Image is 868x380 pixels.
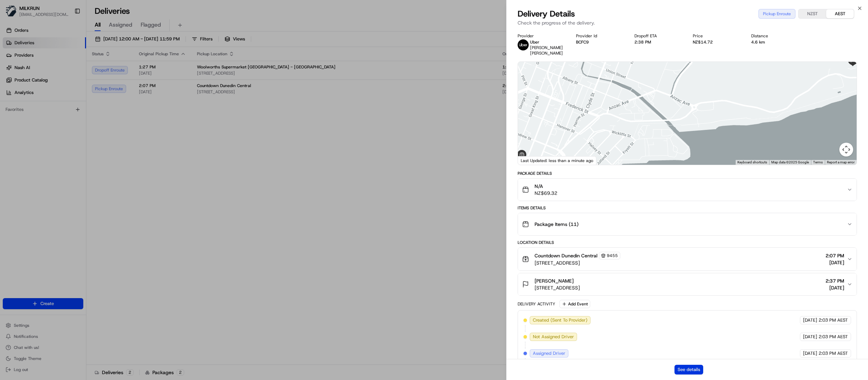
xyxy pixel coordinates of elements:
span: [STREET_ADDRESS] [535,284,580,291]
img: Google [520,156,542,165]
div: Price [693,33,740,39]
span: Uber [530,39,539,45]
button: Map camera controls [839,143,853,156]
button: See details [674,365,703,374]
span: [DATE] [803,317,817,323]
button: N/ANZ$69.32 [518,179,857,201]
a: Report a map error [827,160,855,164]
div: 4.6 km [751,39,799,45]
button: Keyboard shortcuts [737,160,767,165]
button: Package Items (11) [518,213,857,235]
span: [DATE] [825,284,844,291]
span: N/A [535,183,557,190]
button: Add Event [559,300,590,308]
div: Provider Id [576,33,623,39]
span: NZ$69.32 [535,190,557,197]
div: NZ$14.72 [693,39,740,45]
span: Map data ©2025 Google [771,160,809,164]
a: Terms (opens in new tab) [813,160,823,164]
span: [DATE] [803,350,817,357]
div: Dropoff ETA [634,33,682,39]
a: Open this area in Google Maps (opens a new window) [520,156,542,165]
span: Not Assigned Driver [533,334,574,340]
span: 2:03 PM AEST [819,334,848,340]
span: [PERSON_NAME] [PERSON_NAME] [530,45,563,56]
div: Distance [751,33,799,39]
span: [STREET_ADDRESS] [535,259,620,266]
p: Check the progress of the delivery. [518,19,857,26]
button: BCFC9 [576,39,589,45]
img: uber-new-logo.jpeg [518,39,529,50]
span: Countdown Dunedin Central [535,252,597,259]
button: [PERSON_NAME][STREET_ADDRESS]2:37 PM[DATE] [518,273,857,295]
span: Delivery Details [518,8,575,19]
span: 2:07 PM [825,252,844,259]
span: 2:03 PM AEST [819,350,848,357]
div: Last Updated: less than a minute ago [518,156,596,165]
div: Provider [518,33,565,39]
div: 2:38 PM [634,39,682,45]
span: Package Items ( 11 ) [535,221,578,228]
button: Countdown Dunedin Central9455[STREET_ADDRESS]2:07 PM[DATE] [518,248,857,270]
button: NZST [799,9,826,18]
span: [DATE] [803,334,817,340]
span: Created (Sent To Provider) [533,317,587,323]
span: 2:03 PM AEST [819,317,848,323]
div: Location Details [518,240,857,245]
span: [PERSON_NAME] [535,277,574,284]
span: Assigned Driver [533,350,565,357]
div: Delivery Activity [518,301,555,307]
div: Package Details [518,171,857,176]
span: 2:37 PM [825,277,844,284]
span: [DATE] [825,259,844,266]
div: Items Details [518,205,857,211]
button: AEST [826,9,854,18]
span: 9455 [607,253,618,258]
